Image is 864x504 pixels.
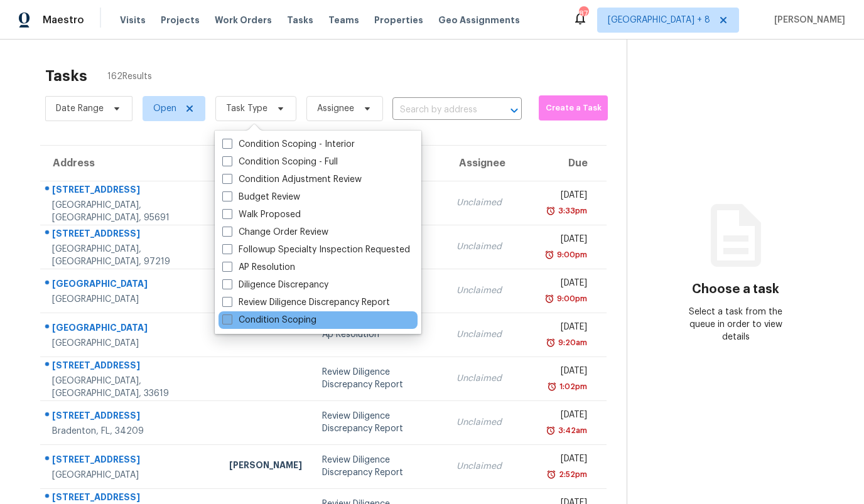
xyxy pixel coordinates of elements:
label: Walk Proposed [222,208,301,221]
span: [GEOGRAPHIC_DATA] + 8 [608,14,710,26]
label: Condition Scoping - Full [222,156,338,168]
th: Assignee [446,146,539,181]
img: Overdue Alarm Icon [544,249,554,261]
div: [STREET_ADDRESS] [52,227,209,243]
div: 87 [579,8,588,20]
label: Condition Adjustment Review [222,173,362,186]
div: Review Diligence Discrepancy Report [322,410,436,435]
div: [DATE] [549,189,587,205]
label: AP Resolution [222,261,295,274]
div: Ap Resolution [322,328,436,341]
div: [STREET_ADDRESS] [52,359,209,375]
div: [DATE] [549,321,587,336]
span: Open [153,102,176,115]
h2: Tasks [45,70,87,82]
div: [DATE] [549,365,587,380]
div: [GEOGRAPHIC_DATA], [GEOGRAPHIC_DATA], 97219 [52,243,209,268]
img: Overdue Alarm Icon [547,380,557,393]
span: Properties [374,14,423,26]
h3: Choose a task [692,283,779,296]
span: Visits [120,14,146,26]
div: [DATE] [549,233,587,249]
div: Bradenton, FL, 34209 [52,425,209,437]
span: Date Range [56,102,104,115]
span: Projects [161,14,200,26]
div: Review Diligence Discrepancy Report [322,366,436,391]
div: Review Diligence Discrepancy Report [322,454,436,479]
span: Geo Assignments [438,14,520,26]
label: Condition Scoping - Interior [222,138,355,151]
button: Open [505,102,523,119]
div: [STREET_ADDRESS] [52,409,209,425]
div: 3:42am [556,424,587,437]
span: Tasks [287,16,313,24]
img: Overdue Alarm Icon [546,336,556,349]
label: Review Diligence Discrepancy Report [222,296,390,309]
div: [PERSON_NAME] [229,459,302,475]
span: Teams [328,14,359,26]
div: Unclaimed [456,328,529,341]
span: Maestro [43,14,84,26]
img: Overdue Alarm Icon [544,292,554,305]
span: Assignee [317,102,354,115]
div: 9:00pm [554,292,587,305]
div: 9:20am [556,336,587,349]
div: [DATE] [549,409,587,424]
div: 9:00pm [554,249,587,261]
div: [STREET_ADDRESS] [52,183,209,199]
div: [GEOGRAPHIC_DATA], [GEOGRAPHIC_DATA], 33619 [52,375,209,400]
div: 2:52pm [556,468,587,481]
button: Create a Task [539,95,608,121]
div: Unclaimed [456,372,529,385]
img: Overdue Alarm Icon [546,424,556,437]
span: Task Type [226,102,267,115]
span: Work Orders [215,14,272,26]
input: Search by address [392,100,487,120]
div: 1:02pm [557,380,587,393]
div: [GEOGRAPHIC_DATA] [52,469,209,481]
img: Overdue Alarm Icon [546,468,556,481]
div: Unclaimed [456,196,529,209]
div: [GEOGRAPHIC_DATA], [GEOGRAPHIC_DATA], 95691 [52,199,209,224]
div: Unclaimed [456,284,529,297]
div: [GEOGRAPHIC_DATA] [52,321,209,337]
div: Unclaimed [456,416,529,429]
div: Select a task from the queue in order to view details [681,306,789,343]
th: Address [40,146,219,181]
img: Overdue Alarm Icon [546,205,556,217]
label: Change Order Review [222,226,328,239]
div: [DATE] [549,277,587,292]
div: [GEOGRAPHIC_DATA] [52,337,209,350]
label: Budget Review [222,191,300,203]
div: Unclaimed [456,240,529,253]
div: 3:33pm [556,205,587,217]
span: Create a Task [545,101,602,115]
span: [PERSON_NAME] [769,14,845,26]
label: Followup Specialty Inspection Requested [222,244,410,256]
div: [GEOGRAPHIC_DATA] [52,293,209,306]
div: [DATE] [549,453,587,468]
div: [STREET_ADDRESS] [52,453,209,469]
div: Unclaimed [456,460,529,473]
div: [GEOGRAPHIC_DATA] [52,277,209,293]
label: Condition Scoping [222,314,316,326]
th: Due [539,146,607,181]
span: 162 Results [107,70,152,83]
label: Diligence Discrepancy [222,279,328,291]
